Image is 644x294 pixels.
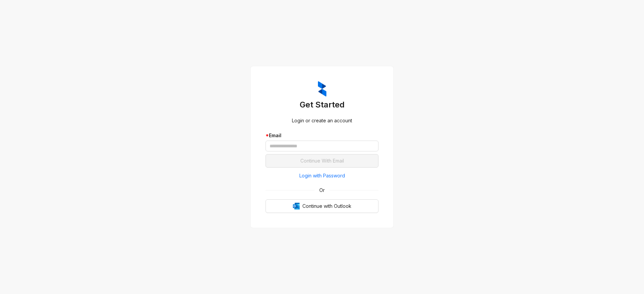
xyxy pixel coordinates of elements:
button: Continue With Email [266,154,378,168]
span: Continue with Outlook [302,202,351,210]
div: Email [266,132,378,139]
span: Or [315,187,329,194]
img: Outlook [293,203,300,210]
button: OutlookContinue with Outlook [266,199,378,213]
div: Login or create an account [266,117,378,124]
span: Login with Password [299,172,345,179]
img: ZumaIcon [318,81,326,97]
button: Login with Password [266,170,378,181]
h3: Get Started [266,99,378,110]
